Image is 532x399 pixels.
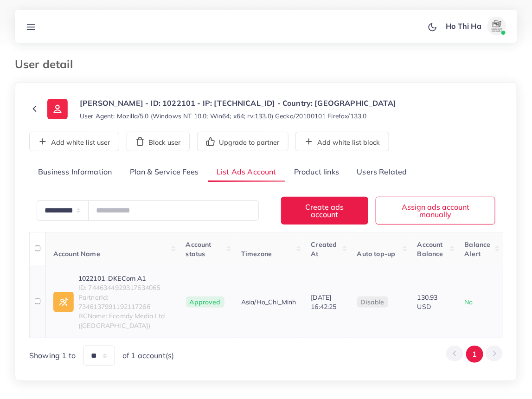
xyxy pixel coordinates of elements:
[29,350,76,361] span: Showing 1 to
[29,132,119,151] button: Add white list user
[121,162,208,182] a: Plan & Service Fees
[348,162,416,182] a: Users Related
[78,293,171,312] span: PartnerId: 7346137991192117266
[446,20,481,32] p: Ho Thi Ha
[376,197,495,224] button: Assign ads account manually
[47,99,68,119] img: ic-user-info.36bf1079.svg
[441,17,510,35] a: Ho Thi Haavatar
[466,346,483,363] button: Go to page 1
[465,298,473,306] span: No
[295,132,389,151] button: Add white list block
[80,97,396,109] p: [PERSON_NAME] - ID: 1022101 - IP: [TECHNICAL_ID] - Country: [GEOGRAPHIC_DATA]
[208,162,285,182] a: List Ads Account
[465,240,491,258] span: Balance Alert
[197,132,288,151] button: Upgrade to partner
[78,274,171,283] a: 1022101_DKECom A1
[186,296,224,308] span: Approved
[127,132,190,151] button: Block user
[78,283,171,292] span: ID: 7446344929317634065
[281,197,369,224] button: Create ads account
[417,240,443,258] span: Account Balance
[53,292,74,312] img: ic-ad-info.7fc67b75.svg
[285,162,348,182] a: Product links
[357,250,396,258] span: Auto top-up
[311,240,337,258] span: Created At
[361,298,385,306] span: disable
[53,250,100,258] span: Account Name
[186,240,212,258] span: Account status
[122,350,174,361] span: of 1 account(s)
[78,311,171,330] span: BCName: Ecomdy Media Ltd ([GEOGRAPHIC_DATA])
[446,346,503,363] ul: Pagination
[80,111,367,121] small: User Agent: Mozilla/5.0 (Windows NT 10.0; Win64; x64; rv:133.0) Gecko/20100101 Firefox/133.0
[311,293,337,311] span: [DATE] 16:42:25
[417,293,438,311] span: 130.93 USD
[15,58,80,71] h3: User detail
[241,297,296,307] span: Asia/Ho_Chi_Minh
[241,250,272,258] span: Timezone
[29,162,121,182] a: Business Information
[487,17,506,35] img: avatar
